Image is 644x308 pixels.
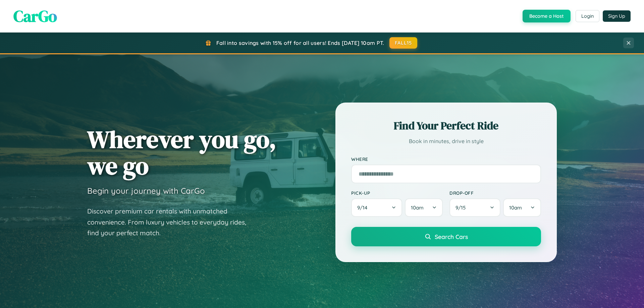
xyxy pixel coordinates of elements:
[87,206,255,239] p: Discover premium car rentals with unmatched convenience. From luxury vehicles to everyday rides, ...
[435,233,468,240] span: Search Cars
[357,204,371,211] span: 9 / 14
[503,198,541,217] button: 10am
[509,204,522,211] span: 10am
[351,198,402,217] button: 9/14
[449,190,541,196] label: Drop-off
[351,190,443,196] label: Pick-up
[351,227,541,246] button: Search Cars
[216,40,384,46] span: Fall into savings with 15% off for all users! Ends [DATE] 10am PT.
[603,10,631,22] button: Sign Up
[351,136,541,146] p: Book in minutes, drive in style
[405,198,443,217] button: 10am
[87,186,205,196] h3: Begin your journey with CarGo
[389,37,418,49] button: FALL15
[13,5,57,27] span: CarGo
[351,156,541,162] label: Where
[449,198,500,217] button: 9/15
[455,204,469,211] span: 9 / 15
[411,204,424,211] span: 10am
[351,118,541,133] h2: Find Your Perfect Ride
[523,10,571,22] button: Become a Host
[576,10,599,22] button: Login
[87,126,276,179] h1: Wherever you go, we go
